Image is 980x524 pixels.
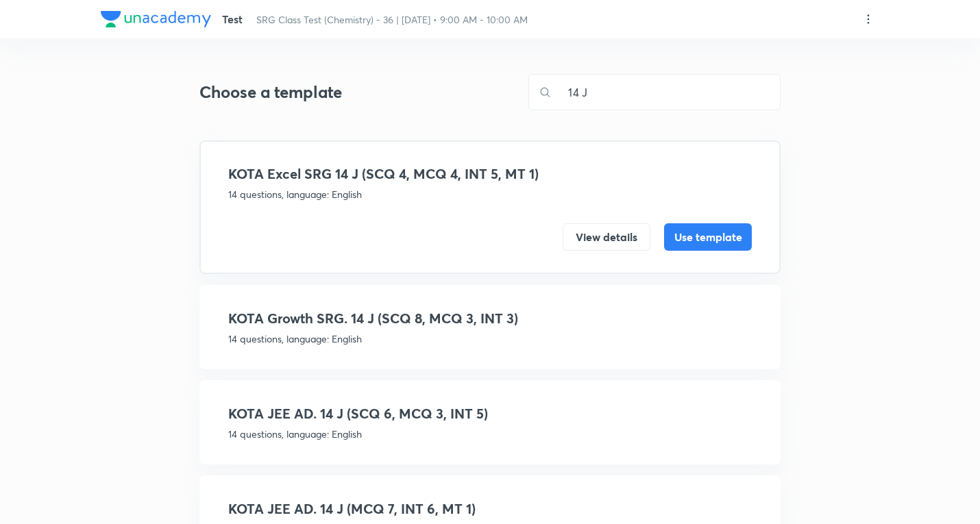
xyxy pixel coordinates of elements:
h4: KOTA JEE AD. 14 J (SCQ 6, MCQ 3, INT 5) [228,403,752,424]
h4: KOTA Excel SRG 14 J (SCQ 4, MCQ 4, INT 5, MT 1) [228,164,752,184]
h3: Choose a template [199,82,485,102]
span: SRG Class Test (Chemistry) - 36 | [DATE] • 9:00 AM - 10:00 AM [256,13,528,26]
span: Test [222,12,243,26]
input: Search for templates [552,75,780,110]
p: 14 questions, language: English [228,187,752,201]
button: View details [563,223,650,251]
p: 14 questions, language: English [228,427,752,441]
p: 14 questions, language: English [228,332,752,346]
h4: KOTA Growth SRG. 14 J (SCQ 8, MCQ 3, INT 3) [228,308,752,329]
button: Use template [664,223,752,251]
h4: KOTA JEE AD. 14 J (MCQ 7, INT 6, MT 1) [228,499,752,519]
img: Company Logo [101,11,211,27]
